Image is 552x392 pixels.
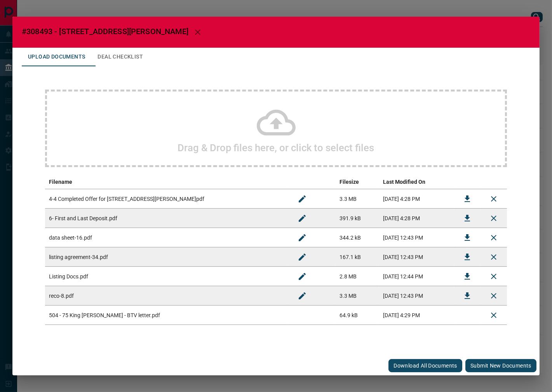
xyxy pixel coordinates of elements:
[293,209,312,228] button: Rename
[484,248,503,266] button: Remove File
[45,228,289,247] td: data sheet-16.pdf
[336,267,379,286] td: 2.8 MB
[293,248,312,266] button: Rename
[458,287,477,305] button: Download
[336,175,379,189] th: Filesize
[293,287,312,305] button: Rename
[45,209,289,228] td: 6- First and Last Deposit.pdf
[379,306,454,325] td: [DATE] 4:29 PM
[458,209,477,228] button: Download
[484,287,503,305] button: Remove File
[293,228,312,247] button: Rename
[484,228,503,247] button: Remove File
[465,359,536,372] button: Submit new documents
[293,190,312,208] button: Rename
[336,209,379,228] td: 391.9 kB
[454,175,481,189] th: download action column
[379,189,454,209] td: [DATE] 4:28 PM
[293,267,312,286] button: Rename
[379,286,454,306] td: [DATE] 12:43 PM
[336,306,379,325] td: 64.9 kB
[458,190,477,208] button: Download
[336,247,379,267] td: 167.1 kB
[458,228,477,247] button: Download
[336,189,379,209] td: 3.3 MB
[484,267,503,286] button: Remove File
[379,267,454,286] td: [DATE] 12:44 PM
[484,306,503,325] button: Delete
[91,48,149,66] button: Deal Checklist
[45,175,289,189] th: Filename
[45,286,289,306] td: reco-8.pdf
[379,175,454,189] th: Last Modified On
[484,190,503,208] button: Remove File
[45,189,289,209] td: 4-4 Completed Offer for [STREET_ADDRESS][PERSON_NAME]pdf
[388,359,462,372] button: Download All Documents
[45,267,289,286] td: Listing Docs.pdf
[379,209,454,228] td: [DATE] 4:28 PM
[289,175,336,189] th: edit column
[458,248,477,266] button: Download
[22,48,91,66] button: Upload Documents
[22,27,188,36] span: #308493 - [STREET_ADDRESS][PERSON_NAME]
[45,306,289,325] td: 504 - 75 King [PERSON_NAME] - BTV letter.pdf
[178,142,374,154] h2: Drag & Drop files here, or click to select files
[45,247,289,267] td: listing agreement-34.pdf
[484,209,503,228] button: Remove File
[379,228,454,247] td: [DATE] 12:43 PM
[458,267,477,286] button: Download
[336,228,379,247] td: 344.2 kB
[481,175,507,189] th: delete file action column
[45,90,507,167] div: Drag & Drop files here, or click to select files
[379,247,454,267] td: [DATE] 12:43 PM
[336,286,379,306] td: 3.3 MB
